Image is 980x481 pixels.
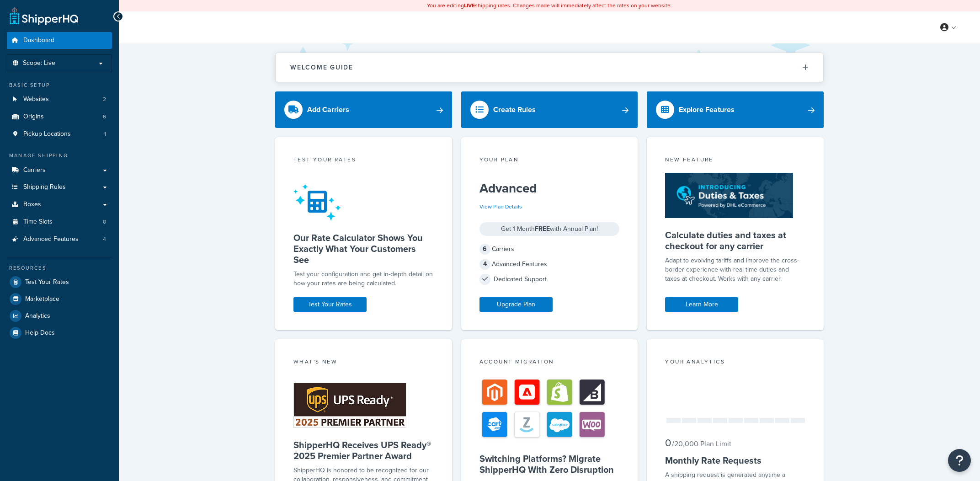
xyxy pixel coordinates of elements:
span: Boxes [23,201,41,208]
span: Advanced Features [23,235,79,243]
span: Origins [23,113,44,121]
div: Your Plan [479,155,620,166]
div: Manage Shipping [7,152,112,160]
span: 2 [103,96,106,103]
div: Advanced Features [479,258,620,271]
div: Account Migration [479,358,620,368]
h5: Monthly Rate Requests [665,455,805,466]
button: Open Resource Center [948,449,971,472]
a: Help Docs [7,325,112,341]
span: Scope: Live [23,59,55,67]
li: Pickup Locations [7,126,112,143]
div: Basic Setup [7,81,112,89]
a: Shipping Rules [7,179,112,196]
h5: Switching Platforms? Migrate ShipperHQ With Zero Disruption [479,453,620,475]
a: Websites2 [7,91,112,108]
div: Explore Features [679,103,735,116]
span: Pickup Locations [23,130,71,138]
b: LIVE [464,1,475,10]
a: Dashboard [7,32,112,49]
div: Test your rates [293,155,434,166]
a: Boxes [7,196,112,213]
h5: ShipperHQ Receives UPS Ready® 2025 Premier Partner Award [293,439,434,461]
span: Dashboard [23,37,54,44]
span: Shipping Rules [23,183,66,191]
span: Time Slots [23,218,53,226]
div: Dedicated Support [479,273,620,286]
small: / 20,000 Plan Limit [672,438,731,449]
div: Carriers [479,243,620,256]
a: Create Rules [461,91,638,128]
h5: Advanced [479,181,620,196]
li: Advanced Features [7,231,112,248]
li: Origins [7,108,112,125]
span: 1 [104,130,106,138]
span: 4 [479,259,490,270]
div: Your Analytics [665,358,805,368]
li: Time Slots [7,214,112,230]
a: Time Slots0 [7,214,112,230]
a: Origins6 [7,108,112,125]
span: Marketplace [25,295,59,303]
div: Create Rules [493,103,536,116]
a: Advanced Features4 [7,231,112,248]
a: View Plan Details [479,203,522,211]
span: Carriers [23,166,46,174]
div: Test your configuration and get in-depth detail on how your rates are being calculated. [293,270,434,288]
span: 0 [103,218,106,226]
span: 6 [103,113,106,121]
span: Help Docs [25,329,55,337]
a: Marketplace [7,291,112,307]
a: Pickup Locations1 [7,126,112,143]
a: Explore Features [647,91,824,128]
li: Websites [7,91,112,108]
a: Add Carriers [275,91,452,128]
a: Carriers [7,162,112,179]
a: Learn More [665,297,738,312]
h5: Our Rate Calculator Shows You Exactly What Your Customers See [293,232,434,265]
div: New Feature [665,155,805,166]
span: Websites [23,96,49,103]
div: Add Carriers [307,103,349,116]
h5: Calculate duties and taxes at checkout for any carrier [665,230,805,251]
span: Analytics [25,312,50,320]
span: 4 [103,235,106,243]
span: 6 [479,244,490,255]
span: Test Your Rates [25,278,69,286]
div: What's New [293,358,434,368]
a: Upgrade Plan [479,297,553,312]
strong: FREE [535,224,550,234]
div: Resources [7,264,112,272]
a: Test Your Rates [293,297,367,312]
p: Adapt to evolving tariffs and improve the cross-border experience with real-time duties and taxes... [665,256,805,283]
a: Test Your Rates [7,274,112,290]
div: Get 1 Month with Annual Plan! [479,222,620,236]
h2: Welcome Guide [290,64,353,71]
a: Analytics [7,308,112,324]
span: 0 [665,435,671,450]
button: Welcome Guide [276,53,823,82]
